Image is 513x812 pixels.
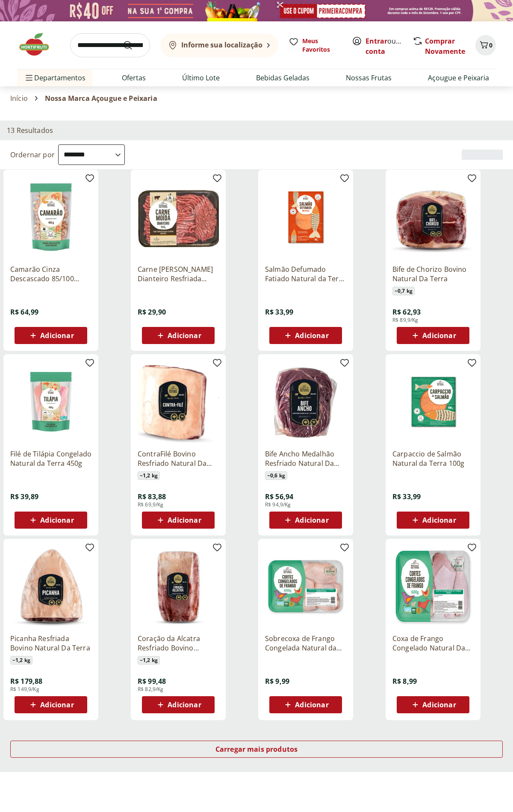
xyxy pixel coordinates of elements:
span: Meus Favoritos [302,37,342,54]
span: Adicionar [40,701,74,708]
span: ~ 0,6 kg [265,471,287,480]
button: Adicionar [269,327,342,344]
span: R$ 83,88 [138,492,166,501]
img: Bife Ancho Medalhão Resfriado Natural Da Terra [265,361,346,442]
a: Comprar Novamente [425,36,465,56]
span: R$ 9,99 [265,677,289,686]
button: Informe sua localização [160,33,278,57]
span: Adicionar [168,701,201,708]
a: Entrar [366,36,387,46]
button: Adicionar [15,696,87,713]
img: Coxa de Frango Congelado Natural Da Terra 600g [392,546,474,627]
img: Salmão Defumado Fatiado Natural da Terra 80g [265,177,346,258]
a: Filé de Tilápia Congelado Natural da Terra 450g [10,449,91,468]
img: Coração da Alcatra Resfriado Bovino Natural Da Terra [138,546,219,627]
span: R$ 62,93 [392,307,421,317]
img: ContraFilé Bovino Resfriado Natural Da Terra [138,361,219,442]
img: Sobrecoxa de Frango Congelada Natural da Terra 600g [265,546,346,627]
button: Adicionar [142,512,215,529]
span: ~ 1,2 kg [138,656,160,665]
span: Adicionar [40,332,74,339]
p: Sobrecoxa de Frango Congelada Natural da Terra 600g [265,634,346,653]
a: Picanha Resfriada Bovino Natural Da Terra [10,634,91,653]
img: Hortifruti [17,32,60,57]
a: Início [10,94,28,102]
img: Carne Moída Bovina Dianteiro Resfriada Natural da Terra 500g [138,177,219,258]
span: ~ 1,2 kg [10,656,32,665]
a: Açougue e Peixaria [428,73,489,83]
span: 0 [489,41,492,49]
a: Nossas Frutas [346,73,392,83]
img: Picanha Resfriada Bovino Natural Da Terra [10,546,91,627]
span: R$ 82,9/Kg [138,686,164,693]
a: Salmão Defumado Fatiado Natural da Terra 80g [265,265,346,283]
button: Adicionar [397,327,469,344]
span: R$ 94,9/Kg [265,501,291,508]
button: Menu [24,68,34,88]
button: Adicionar [142,327,215,344]
a: Coxa de Frango Congelado Natural Da Terra 600g [392,634,474,653]
span: Departamentos [24,68,85,88]
span: R$ 89,9/Kg [392,317,419,324]
span: R$ 64,99 [10,307,38,317]
button: Adicionar [397,512,469,529]
h2: 13 Resultados [7,126,53,135]
span: R$ 39,89 [10,492,38,501]
a: Último Lote [182,73,220,83]
input: search [70,33,150,57]
span: Adicionar [295,701,328,708]
img: Camarão Cinza Descascado 85/100 Congelado Natural Da Terra 400g [10,177,91,258]
span: Adicionar [422,517,456,524]
button: Adicionar [269,512,342,529]
span: R$ 8,99 [392,677,417,686]
button: Adicionar [15,327,87,344]
span: R$ 29,90 [138,307,166,317]
button: Adicionar [142,696,215,713]
a: Carne [PERSON_NAME] Dianteiro Resfriada Natural da Terra 500g [138,265,219,283]
a: Ofertas [122,73,146,83]
span: R$ 56,94 [265,492,293,501]
span: ~ 1,2 kg [138,471,160,480]
span: R$ 69,9/Kg [138,501,164,508]
a: Bebidas Geladas [256,73,310,83]
span: Adicionar [40,517,74,524]
a: Coração da Alcatra Resfriado Bovino Natural Da Terra [138,634,219,653]
a: Bife de Chorizo Bovino Natural Da Terra [392,265,474,283]
span: R$ 99,48 [138,677,166,686]
a: Bife Ancho Medalhão Resfriado Natural Da Terra [265,449,346,468]
span: R$ 179,88 [10,677,42,686]
a: ContraFilé Bovino Resfriado Natural Da Terra [138,449,219,468]
span: Adicionar [295,517,328,524]
b: Informe sua localização [181,40,262,50]
a: Criar conta [366,36,413,56]
span: Adicionar [168,332,201,339]
button: Adicionar [15,512,87,529]
img: Filé de Tilápia Congelado Natural da Terra 450g [10,361,91,442]
a: Camarão Cinza Descascado 85/100 Congelado Natural Da Terra 400g [10,265,91,283]
span: R$ 149,9/Kg [10,686,39,693]
a: Meus Favoritos [289,37,342,54]
button: Adicionar [269,696,342,713]
span: Adicionar [422,332,456,339]
img: Carpaccio de Salmão Natural da Terra 100g [392,361,474,442]
span: Adicionar [295,332,328,339]
span: Nossa Marca Açougue e Peixaria [45,94,157,102]
a: Carpaccio de Salmão Natural da Terra 100g [392,449,474,468]
button: Adicionar [397,696,469,713]
img: Bife de Chorizo Bovino Natural Da Terra [392,177,474,258]
span: R$ 33,99 [392,492,421,501]
span: ~ 0,7 kg [392,287,415,295]
button: Carrinho [475,35,496,56]
label: Ordernar por [10,150,55,159]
